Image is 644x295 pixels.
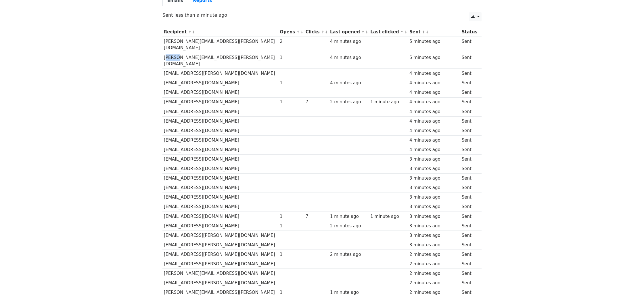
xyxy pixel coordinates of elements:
[162,231,278,240] td: [EMAIL_ADDRESS][PERSON_NAME][DOMAIN_NAME]
[409,137,459,144] div: 4 minutes ago
[162,145,278,155] td: [EMAIL_ADDRESS][DOMAIN_NAME]
[409,70,459,77] div: 4 minutes ago
[330,38,367,45] div: 4 minutes ago
[460,116,479,126] td: Sent
[615,267,644,295] iframe: Chat Widget
[409,203,459,210] div: 3 minutes ago
[330,54,367,61] div: 4 minutes ago
[460,269,479,278] td: Sent
[404,30,407,34] a: ↓
[162,183,278,193] td: [EMAIL_ADDRESS][DOMAIN_NAME]
[280,223,303,229] div: 1
[162,97,278,107] td: [EMAIL_ADDRESS][DOMAIN_NAME]
[460,78,479,88] td: Sent
[162,202,278,212] td: [EMAIL_ADDRESS][DOMAIN_NAME]
[325,30,328,34] a: ↓
[280,80,303,86] div: 1
[409,38,459,45] div: 5 minutes ago
[162,136,278,145] td: [EMAIL_ADDRESS][DOMAIN_NAME]
[304,27,329,37] th: Clicks
[409,184,459,191] div: 3 minutes ago
[409,80,459,86] div: 4 minutes ago
[409,118,459,125] div: 4 minutes ago
[460,88,479,97] td: Sent
[162,278,278,288] td: [EMAIL_ADDRESS][PERSON_NAME][DOMAIN_NAME]
[370,213,407,220] div: 1 minute ago
[408,27,460,37] th: Sent
[409,165,459,172] div: 3 minutes ago
[162,27,278,37] th: Recipient
[300,30,303,34] a: ↓
[361,30,365,34] a: ↑
[460,278,479,288] td: Sent
[400,30,404,34] a: ↑
[162,269,278,278] td: [PERSON_NAME][EMAIL_ADDRESS][DOMAIN_NAME]
[162,12,482,18] p: Sent less than a minute ago
[422,30,425,34] a: ↑
[330,251,367,258] div: 2 minutes ago
[330,223,367,229] div: 2 minutes ago
[162,69,278,78] td: [EMAIL_ADDRESS][PERSON_NAME][DOMAIN_NAME]
[409,54,459,61] div: 5 minutes ago
[460,136,479,145] td: Sent
[280,38,303,45] div: 2
[162,107,278,116] td: [EMAIL_ADDRESS][DOMAIN_NAME]
[162,78,278,88] td: [EMAIL_ADDRESS][DOMAIN_NAME]
[162,126,278,135] td: [EMAIL_ADDRESS][DOMAIN_NAME]
[280,213,303,220] div: 1
[460,202,479,212] td: Sent
[409,99,459,105] div: 4 minutes ago
[409,127,459,134] div: 4 minutes ago
[460,221,479,231] td: Sent
[162,174,278,183] td: [EMAIL_ADDRESS][DOMAIN_NAME]
[321,30,324,34] a: ↑
[409,175,459,182] div: 3 minutes ago
[409,223,459,229] div: 3 minutes ago
[278,27,304,37] th: Opens
[460,250,479,259] td: Sent
[409,194,459,201] div: 3 minutes ago
[409,280,459,286] div: 2 minutes ago
[460,193,479,202] td: Sent
[409,89,459,96] div: 4 minutes ago
[460,27,479,37] th: Status
[426,30,429,34] a: ↓
[460,145,479,155] td: Sent
[280,99,303,105] div: 1
[162,116,278,126] td: [EMAIL_ADDRESS][DOMAIN_NAME]
[162,193,278,202] td: [EMAIL_ADDRESS][DOMAIN_NAME]
[192,30,195,34] a: ↓
[162,155,278,164] td: [EMAIL_ADDRESS][DOMAIN_NAME]
[365,30,368,34] a: ↓
[409,213,459,220] div: 3 minutes ago
[460,240,479,250] td: Sent
[370,99,407,105] div: 1 minute ago
[162,240,278,250] td: [EMAIL_ADDRESS][PERSON_NAME][DOMAIN_NAME]
[162,88,278,97] td: [EMAIL_ADDRESS][DOMAIN_NAME]
[409,109,459,115] div: 4 minutes ago
[460,183,479,193] td: Sent
[162,221,278,231] td: [EMAIL_ADDRESS][DOMAIN_NAME]
[330,80,367,86] div: 4 minutes ago
[162,164,278,174] td: [EMAIL_ADDRESS][DOMAIN_NAME]
[162,53,278,69] td: [PERSON_NAME][EMAIL_ADDRESS][PERSON_NAME][DOMAIN_NAME]
[162,250,278,259] td: [EMAIL_ADDRESS][PERSON_NAME][DOMAIN_NAME]
[280,54,303,61] div: 1
[330,99,367,105] div: 2 minutes ago
[460,212,479,221] td: Sent
[369,27,408,37] th: Last clicked
[162,212,278,221] td: [EMAIL_ADDRESS][DOMAIN_NAME]
[409,251,459,258] div: 2 minutes ago
[460,37,479,53] td: Sent
[409,232,459,239] div: 3 minutes ago
[409,156,459,163] div: 3 minutes ago
[330,213,367,220] div: 1 minute ago
[409,242,459,248] div: 3 minutes ago
[460,174,479,183] td: Sent
[460,69,479,78] td: Sent
[460,231,479,240] td: Sent
[460,53,479,69] td: Sent
[188,30,191,34] a: ↑
[306,213,327,220] div: 7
